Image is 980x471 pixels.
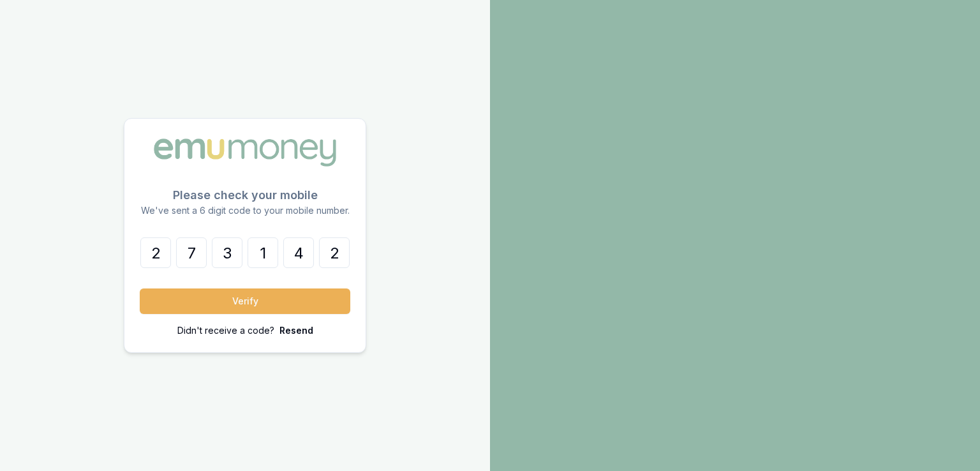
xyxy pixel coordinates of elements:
button: Verify [140,288,350,314]
img: Emu Money [149,134,341,171]
p: Please check your mobile [140,186,350,204]
p: Didn't receive a code? [177,324,274,337]
p: We've sent a 6 digit code to your mobile number. [140,204,350,217]
p: Resend [279,324,313,337]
